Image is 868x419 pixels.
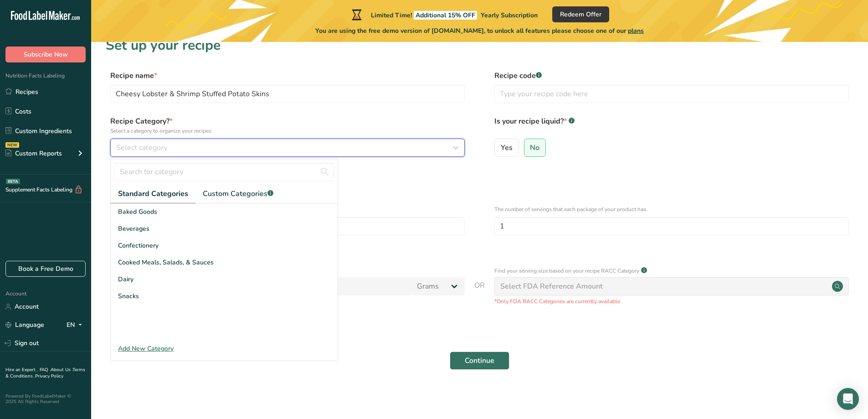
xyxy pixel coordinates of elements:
span: Baked Goods [118,207,157,217]
input: Type your recipe name here [110,85,465,103]
input: Type your recipe code here [494,85,849,103]
div: Limited Time! [350,9,538,20]
div: Open Intercom Messenger [837,388,859,410]
label: Recipe Category? [110,116,465,135]
label: Recipe name [110,70,465,81]
input: Search for category [114,163,334,181]
button: Select category [110,139,465,157]
span: Confectionery [118,241,159,250]
span: You are using the free demo version of [DOMAIN_NAME], to unlock all features please choose one of... [315,26,644,36]
span: OR [474,280,485,305]
span: Snacks [118,291,139,301]
label: Recipe code [494,70,849,81]
a: Privacy Policy [35,373,63,379]
button: Redeem Offer [552,6,609,22]
span: Redeem Offer [560,10,601,19]
span: Additional 15% OFF [414,11,477,20]
span: Custom Categories [203,188,273,199]
span: Beverages [118,224,149,233]
p: Find your serving size based on your recipe RACC Category [494,267,639,275]
a: FAQ . [40,367,51,373]
a: Language [5,317,44,333]
h1: Set up your recipe [106,35,853,56]
span: plans [628,26,644,35]
p: *Only FDA RACC Categories are currently available [494,297,849,305]
span: Yearly Subscription [481,11,538,20]
label: Is your recipe liquid? [494,116,849,135]
a: Hire an Expert . [5,367,38,373]
p: Select a category to organize your recipes [110,127,465,135]
p: The number of servings that each package of your product has. [494,205,849,213]
span: Select category [116,142,167,153]
span: Dairy [118,274,134,284]
div: NEW [5,142,19,148]
button: Continue [450,352,509,370]
a: Terms & Conditions . [5,367,85,379]
div: BETA [6,179,20,184]
div: Powered By FoodLabelMaker © 2025 All Rights Reserved [5,393,86,404]
span: Yes [501,143,513,152]
div: Add New Category [111,344,338,353]
span: Subscribe Now [24,50,68,59]
div: EN [67,320,86,331]
div: Select FDA Reference Amount [500,281,603,292]
span: Standard Categories [118,188,188,199]
div: Custom Reports [5,149,62,158]
span: Continue [465,355,494,366]
span: Cooked Meals, Salads, & Sauces [118,258,214,267]
a: About Us . [51,367,72,373]
span: No [530,143,539,152]
a: Book a Free Demo [5,261,86,277]
button: Subscribe Now [5,47,86,62]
